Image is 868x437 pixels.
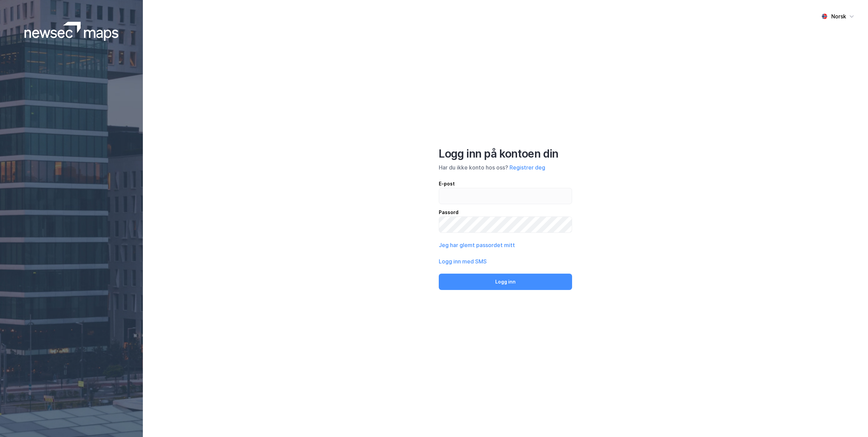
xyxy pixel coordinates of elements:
div: Passord [439,208,572,216]
button: Registrer deg [510,163,545,172]
button: Logg inn [439,274,572,290]
div: Har du ikke konto hos oss? [439,163,572,172]
div: E-post [439,180,572,188]
div: Norsk [831,12,846,20]
button: Logg inn med SMS [439,257,487,265]
div: Logg inn på kontoen din [439,147,572,161]
button: Jeg har glemt passordet mitt [439,241,515,249]
img: logoWhite.bf58a803f64e89776f2b079ca2356427.svg [24,22,119,41]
